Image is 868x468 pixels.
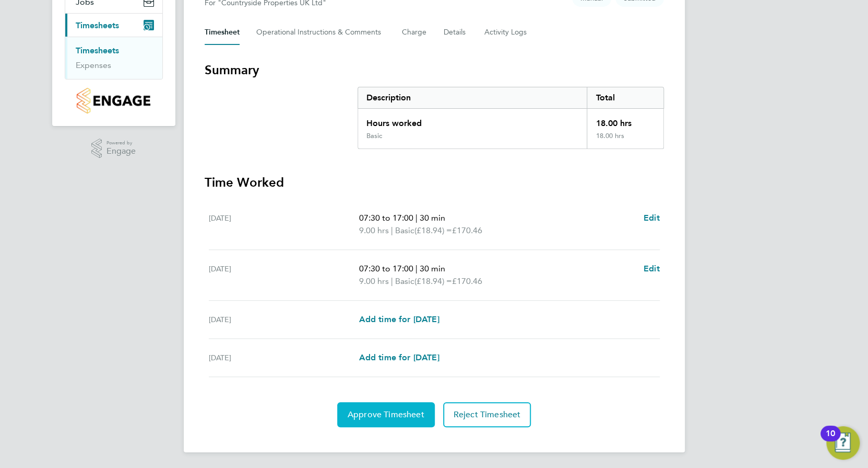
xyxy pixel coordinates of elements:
div: Timesheets [65,37,162,79]
div: Summary [358,87,664,149]
span: (£18.94) = [414,276,451,286]
span: £170.46 [451,225,482,235]
span: Edit [644,264,660,273]
span: | [415,213,417,223]
span: 07:30 to 17:00 [359,213,413,223]
span: Powered by [106,139,136,147]
button: Operational Instructions & Comments [256,20,385,45]
span: Engage [106,147,136,156]
span: | [390,276,393,286]
h3: Summary [205,62,664,78]
div: [DATE] [209,212,359,237]
span: Timesheets [76,20,119,30]
div: Description [358,87,587,108]
span: 9.00 hrs [359,276,388,286]
a: Edit [644,212,660,224]
span: Basic [395,275,414,288]
button: Reject Timesheet [443,402,531,427]
span: Reject Timesheet [454,409,521,420]
button: Approve Timesheet [337,402,435,427]
button: Timesheets [65,14,162,37]
img: countryside-properties-logo-retina.png [77,88,150,113]
span: £170.46 [451,276,482,286]
span: (£18.94) = [414,225,451,235]
button: Charge [402,20,427,45]
span: Basic [395,224,414,237]
span: Add time for [DATE] [359,352,439,362]
h3: Time Worked [205,174,664,191]
button: Open Resource Center, 10 new notifications [826,426,860,460]
div: Hours worked [358,109,587,132]
div: [DATE] [209,262,359,288]
span: 07:30 to 17:00 [359,264,413,273]
span: Add time for [DATE] [359,314,439,324]
span: Approve Timesheet [348,409,424,420]
a: Powered byEngage [91,139,136,158]
span: | [415,264,417,273]
span: | [390,225,393,235]
span: 30 min [419,213,445,223]
div: Basic [366,132,382,140]
span: 9.00 hrs [359,225,388,235]
button: Details [444,20,468,45]
a: Add time for [DATE] [359,313,439,326]
section: Timesheet [205,62,664,427]
a: Go to home page [65,88,163,113]
div: Total [587,87,663,108]
a: Edit [644,262,660,275]
a: Add time for [DATE] [359,351,439,364]
a: Expenses [76,60,111,70]
button: Activity Logs [484,20,528,45]
span: 30 min [419,264,445,273]
div: 10 [826,433,835,447]
span: Edit [644,213,660,223]
div: [DATE] [209,313,359,326]
button: Timesheet [205,20,240,45]
a: Timesheets [76,45,119,55]
div: [DATE] [209,351,359,364]
div: 18.00 hrs [587,132,663,149]
div: 18.00 hrs [587,109,663,132]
